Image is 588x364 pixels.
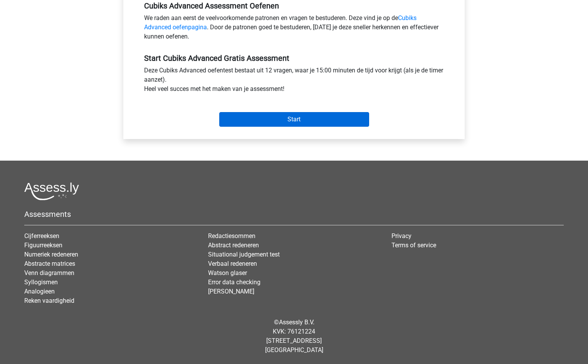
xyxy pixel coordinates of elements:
a: Venn diagrammen [24,269,74,277]
a: Figuurreeksen [24,242,62,249]
a: Numeriek redeneren [24,251,78,258]
div: © KVK: 76121224 [STREET_ADDRESS] [GEOGRAPHIC_DATA] [18,312,570,361]
a: Verbaal redeneren [208,260,257,267]
a: Privacy [391,232,412,240]
a: Redactiesommen [208,232,255,240]
img: Assessly logo [24,182,79,200]
a: Cijferreeksen [24,232,59,240]
a: Terms of service [391,242,436,249]
h5: Start Cubiks Advanced Gratis Assessment [144,54,444,63]
a: Watson glaser [208,269,247,277]
div: We raden aan eerst de veelvoorkomende patronen en vragen te bestuderen. Deze vind je op de . Door... [138,13,450,44]
h5: Assessments [24,210,564,219]
a: Abstract redeneren [208,242,259,249]
div: Deze Cubiks Advanced oefentest bestaat uit 12 vragen, waar je 15:00 minuten de tijd voor krijgt (... [138,66,450,97]
a: Abstracte matrices [24,260,75,267]
a: Analogieen [24,288,55,295]
h5: Cubiks Advanced Assessment Oefenen [144,1,444,10]
a: [PERSON_NAME] [208,288,254,295]
a: Error data checking [208,278,260,286]
a: Situational judgement test [208,251,280,258]
a: Assessly B.V. [279,319,314,326]
a: Reken vaardigheid [24,297,74,304]
a: Syllogismen [24,278,58,286]
input: Start [219,112,369,127]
